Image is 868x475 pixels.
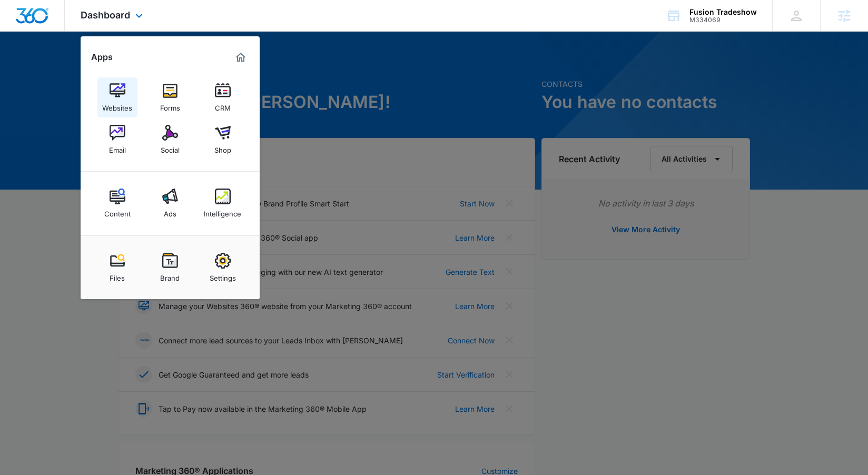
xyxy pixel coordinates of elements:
[81,9,130,21] span: Dashboard
[689,16,757,24] div: account id
[203,77,243,117] a: CRM
[689,8,757,16] div: account name
[203,183,243,223] a: Intelligence
[97,248,137,288] a: Files
[97,183,137,223] a: Content
[104,204,131,218] div: Content
[109,141,126,154] div: Email
[97,77,137,117] a: Websites
[160,269,180,282] div: Brand
[161,141,180,154] div: Social
[150,248,190,288] a: Brand
[97,120,137,160] a: Email
[203,120,243,160] a: Shop
[160,98,180,112] div: Forms
[150,77,190,117] a: Forms
[150,120,190,160] a: Social
[210,269,236,282] div: Settings
[110,269,125,282] div: Files
[215,98,231,112] div: CRM
[232,49,249,66] a: Marketing 360® Dashboard
[214,141,231,154] div: Shop
[150,183,190,223] a: Ads
[164,204,176,218] div: Ads
[91,52,113,62] h2: Apps
[204,204,241,218] div: Intelligence
[203,248,243,288] a: Settings
[102,98,132,112] div: Websites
